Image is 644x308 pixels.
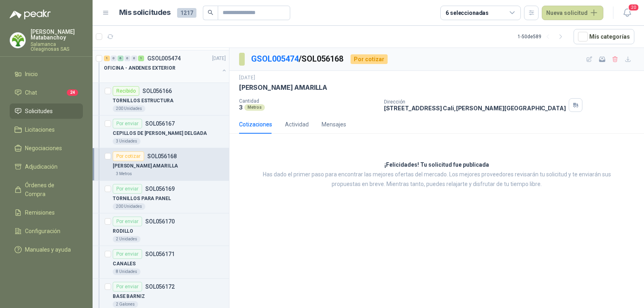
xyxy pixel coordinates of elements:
div: 0 [111,56,117,61]
div: 2 Unidades [113,236,140,242]
p: GSOL005474 [147,56,181,61]
div: Recibido [113,86,139,96]
a: Por cotizarSOL056168[PERSON_NAME] AMARILLA3 Metros [93,148,229,181]
h1: Mis solicitudes [119,7,171,19]
div: 200 Unidades [113,203,145,210]
span: Inicio [25,70,38,79]
div: 6 [118,56,124,61]
a: Por enviarSOL056167CEPILLOS DE [PERSON_NAME] DELGADA3 Unidades [93,116,229,148]
p: SOL056172 [145,284,175,289]
a: Adjudicación [10,159,83,174]
div: Por enviar [113,249,142,259]
span: Manuales y ayuda [25,245,71,254]
div: Por enviar [113,282,142,291]
p: SOL056168 [147,153,177,159]
p: Salamanca Oleaginosas SAS [31,42,83,52]
p: [PERSON_NAME] AMARILLA [113,162,178,170]
span: Chat [25,88,37,97]
div: 0 [124,56,130,61]
p: BASE BARNIZ [113,293,145,300]
button: Nueva solicitud [542,6,603,20]
a: RecibidoSOL056166TORNILLOS ESTRUCTURA200 Unidades [93,83,229,116]
div: Por cotizar [351,54,388,64]
span: Licitaciones [25,125,55,134]
div: 6 seleccionadas [446,8,489,17]
a: Por enviarSOL056171CANALES8 Unidades [93,246,229,279]
span: Negociaciones [25,144,62,153]
span: 1217 [177,8,196,18]
p: TORNILLOS PARA PANEL [113,195,171,203]
button: 20 [620,6,634,20]
div: 3 Metros [113,171,135,177]
p: CEPILLOS DE [PERSON_NAME] DELGADA [113,130,207,137]
img: Company Logo [10,33,25,48]
p: [DATE] [239,74,255,82]
p: SOL056171 [145,251,175,257]
span: 24 [67,89,78,96]
span: 20 [628,4,639,11]
div: Mensajes [322,120,346,129]
p: 3 [239,104,243,111]
div: 3 Unidades [113,138,140,145]
a: GSOL005474 [251,54,299,64]
p: [STREET_ADDRESS] Cali , [PERSON_NAME][GEOGRAPHIC_DATA] [384,105,566,112]
span: Órdenes de Compra [25,181,75,198]
button: Mís categorías [574,29,634,44]
span: search [208,10,213,15]
p: RODILLO [113,227,133,235]
div: 1 [104,56,110,61]
p: [DATE] [212,55,226,62]
p: SOL056170 [145,219,175,224]
p: [PERSON_NAME] AMARILLA [239,83,327,92]
a: Inicio [10,66,83,82]
a: Por enviarSOL056169TORNILLOS PARA PANEL200 Unidades [93,181,229,213]
div: 1 [138,56,144,61]
div: 2 Galones [113,301,138,308]
a: 1 0 6 0 0 1 GSOL005474[DATE] OFICINA - ANDENES EXTERIOR [104,54,227,79]
div: Actividad [285,120,309,129]
span: Configuración [25,227,60,236]
a: Remisiones [10,205,83,220]
div: Cotizaciones [239,120,272,129]
p: Cantidad [239,98,378,104]
div: Por enviar [113,217,142,226]
p: TORNILLOS ESTRUCTURA [113,97,173,105]
div: Por enviar [113,119,142,128]
p: Has dado el primer paso para encontrar las mejores ofertas del mercado. Los mejores proveedores r... [252,170,622,189]
div: 0 [131,56,137,61]
div: Por enviar [113,184,142,194]
span: Adjudicación [25,162,58,171]
div: 200 Unidades [113,105,145,112]
p: CANALES [113,260,136,268]
span: Remisiones [25,208,55,217]
div: 1 - 50 de 589 [518,30,567,43]
p: Dirección [384,99,566,105]
p: OFICINA - ANDENES EXTERIOR [104,64,175,72]
a: Configuración [10,223,83,239]
a: Manuales y ayuda [10,242,83,257]
p: / SOL056168 [251,53,344,65]
a: Licitaciones [10,122,83,137]
p: SOL056167 [145,121,175,126]
div: Por cotizar [113,151,144,161]
div: 8 Unidades [113,269,140,275]
img: Logo peakr [10,10,51,19]
h3: ¡Felicidades! Tu solicitud fue publicada [384,160,489,170]
p: SOL056169 [145,186,175,192]
div: Metros [244,104,265,111]
a: Negociaciones [10,141,83,156]
a: Por enviarSOL056170RODILLO2 Unidades [93,213,229,246]
a: Órdenes de Compra [10,178,83,202]
p: SOL056166 [142,88,172,94]
p: [PERSON_NAME] Matabanchoy [31,29,83,40]
a: Solicitudes [10,103,83,119]
span: Solicitudes [25,107,53,116]
a: Chat24 [10,85,83,100]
